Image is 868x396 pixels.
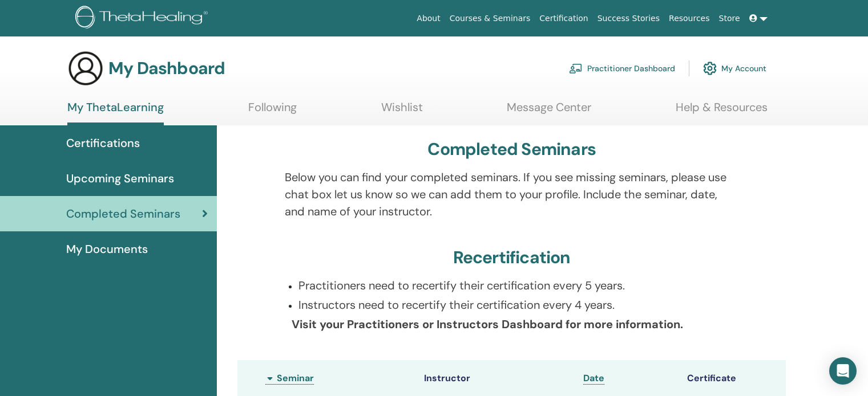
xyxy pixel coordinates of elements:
[412,8,445,29] a: About
[285,169,739,220] p: Below you can find your completed seminars. If you see missing seminars, please use chat box let ...
[535,8,592,29] a: Certification
[829,357,857,385] div: Open Intercom Messenger
[593,8,664,29] a: Success Stories
[108,58,225,79] h3: My Dashboard
[66,134,140,152] span: Certifications
[676,100,768,123] a: Help & Resources
[248,100,297,123] a: Following
[583,372,604,385] a: Date
[703,56,766,81] a: My Account
[445,8,535,29] a: Courses & Seminars
[664,8,714,29] a: Resources
[67,100,164,125] a: My ThetaLearning
[66,170,174,187] span: Upcoming Seminars
[298,296,739,313] p: Instructors need to recertify their certification every 4 years.
[381,100,423,123] a: Wishlist
[569,63,583,74] img: chalkboard-teacher.svg
[66,205,180,222] span: Completed Seminars
[453,247,571,268] h3: Recertification
[75,6,212,31] img: logo.png
[703,59,717,78] img: cog.svg
[507,100,591,123] a: Message Center
[66,240,148,258] span: My Documents
[714,8,745,29] a: Store
[427,139,596,160] h3: Completed Seminars
[569,56,675,81] a: Practitioner Dashboard
[583,372,604,384] span: Date
[298,277,739,294] p: Practitioners need to recertify their certification every 5 years.
[292,317,683,332] b: Visit your Practitioners or Instructors Dashboard for more information.
[67,50,104,87] img: generic-user-icon.jpg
